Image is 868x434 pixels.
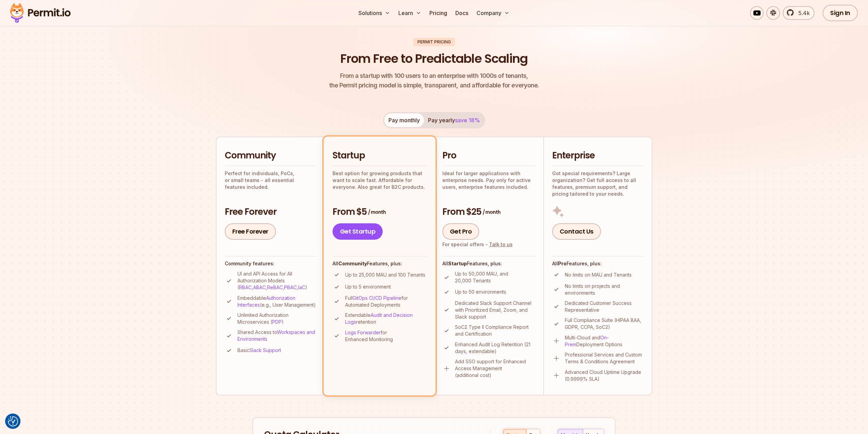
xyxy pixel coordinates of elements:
[448,261,467,266] strong: Startup
[237,270,317,291] p: UI and API Access for All Authorization Models ( , , , , )
[353,295,401,301] a: GitOps CI/CD Pipeline
[237,295,295,308] a: Authorization Interfaces
[455,358,535,379] p: Add SSO support for Enhanced Access Management (additional cost)
[565,317,644,331] p: Full Compliance Suite (HIPAA BAA, GDPR, CCPA, SoC2)
[267,284,283,290] a: ReBAC
[565,369,644,382] p: Advanced Cloud Uptime Upgrade (0.9999% SLA)
[333,223,383,240] a: Get Startup
[345,271,425,278] p: Up to 25,000 MAU and 100 Tenants
[345,330,381,335] a: Logs Forwarder
[333,150,427,162] h2: Startup
[237,312,317,325] p: Unlimited Authorization Microservices ( )
[489,241,513,247] a: Talk to us
[356,6,393,20] button: Solutions
[455,289,506,295] p: Up to 50 environments
[552,170,644,197] p: Got special requirements? Large organization? Get full access to all features, premium support, a...
[552,223,601,240] a: Contact Us
[794,9,810,17] span: 5.4k
[272,319,282,325] a: PDP
[338,261,367,266] strong: Community
[239,284,252,290] a: RBAC
[333,206,427,218] h3: From $5
[225,223,276,240] a: Free Forever
[413,38,455,46] div: Permit Pricing
[298,284,305,290] a: IaC
[565,300,644,313] p: Dedicated Customer Success Representative
[329,71,539,90] p: the Permit pricing model is simple, transparent, and affordable for everyone.
[249,347,281,353] a: Slack Support
[565,335,609,347] a: On-Prem
[455,300,535,320] p: Dedicated Slack Support Channel with Prioritized Email, Zoom, and Slack support
[284,284,297,290] a: PBAC
[345,329,427,343] p: for Enhanced Monitoring
[225,170,317,191] p: Perfect for individuals, PoCs, or small teams - all essential features included.
[237,295,317,308] p: Embeddable (e.g., User Management)
[442,170,535,191] p: Ideal for larger applications with enterprise needs. Pay only for active users, enterprise featur...
[455,270,535,284] p: Up to 50,000 MAU, and 20,000 Tenants
[333,170,427,191] p: Best option for growing products that want to scale fast. Affordable for everyone. Also great for...
[340,50,528,67] h1: From Free to Predictable Scaling
[225,260,317,267] h4: Community features:
[552,150,644,162] h2: Enterprise
[442,150,535,162] h2: Pro
[345,312,427,325] p: Extendable retention
[427,6,450,20] a: Pricing
[823,5,858,21] a: Sign In
[253,284,266,290] a: ABAC
[453,6,471,20] a: Docs
[552,260,644,267] h4: All Features, plus:
[455,324,535,337] p: SoC2 Type II Compliance Report and Certification
[237,347,281,354] p: Basic
[345,312,413,325] a: Audit and Decision Logs
[565,283,644,296] p: No limits on projects and environments
[345,283,391,290] p: Up to 5 environment
[368,209,386,215] span: / month
[7,1,74,25] img: Permit logo
[565,271,632,278] p: No limits on MAU and Tenants
[8,416,18,426] button: Consent Preferences
[424,113,484,127] button: Pay yearlysave 18%
[8,416,18,426] img: Revisit consent button
[565,351,644,365] p: Professional Services and Custom Terms & Conditions Agreement
[345,295,427,308] p: Full for Automated Deployments
[237,329,317,342] p: Shared Access to
[225,206,317,218] h3: Free Forever
[565,334,644,348] p: Multi-Cloud and Deployment Options
[329,71,539,81] span: From a startup with 100 users to an enterprise with 1000s of tenants,
[455,341,535,355] p: Enhanced Audit Log Retention (21 days, extendable)
[483,209,500,215] span: / month
[442,223,480,240] a: Get Pro
[442,241,513,248] div: For special offers -
[558,261,567,266] strong: Pro
[225,150,317,162] h2: Community
[455,117,480,124] span: save 18%
[396,6,424,20] button: Learn
[442,206,535,218] h3: From $25
[783,6,814,20] a: 5.4k
[474,6,512,20] button: Company
[442,260,535,267] h4: All Features, plus:
[333,260,427,267] h4: All Features, plus:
